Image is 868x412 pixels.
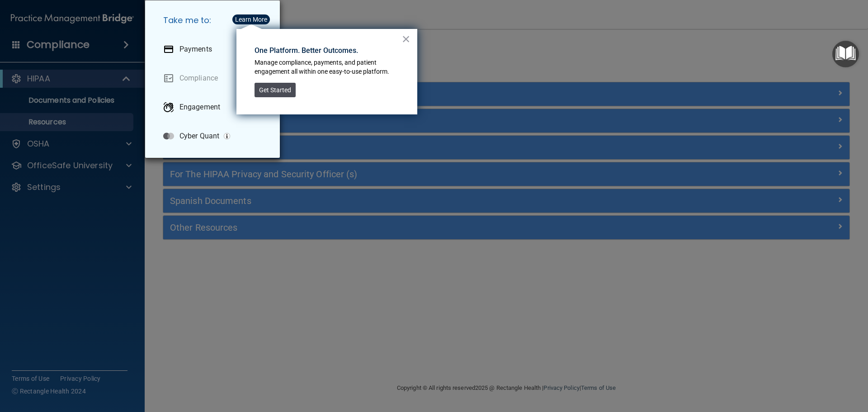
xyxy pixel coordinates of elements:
h5: Take me to: [156,8,273,33]
iframe: Drift Widget Chat Controller [712,348,857,384]
button: Open Resource Center [832,41,859,67]
button: Close [402,32,410,46]
p: Payments [179,45,212,54]
button: Get Started [255,83,296,97]
p: One Platform. Better Outcomes. [255,46,401,56]
p: Engagement [179,103,220,112]
p: Manage compliance, payments, and patient engagement all within one easy-to-use platform. [255,58,401,76]
div: Learn More [235,16,267,23]
p: Cyber Quant [179,132,219,141]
